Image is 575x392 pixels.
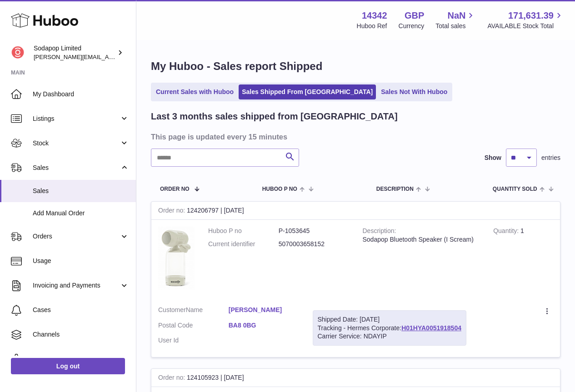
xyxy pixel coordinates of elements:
[318,315,461,324] div: Shipped Date: [DATE]
[33,164,120,172] span: Sales
[158,374,187,383] strong: Order no
[11,358,125,374] a: Log out
[399,22,425,30] div: Currency
[151,369,560,387] div: 124105923 | [DATE]
[435,10,476,30] a: NaN Total sales
[239,84,376,99] a: Sales Shipped From [GEOGRAPHIC_DATA]
[487,22,564,30] span: AVAILABLE Stock Total
[33,257,129,265] span: Usage
[279,240,349,248] dd: 5070003658152
[262,186,297,192] span: Huboo P no
[33,330,129,339] span: Channels
[33,209,129,218] span: Add Manual Order
[362,10,387,22] strong: 14342
[435,22,476,30] span: Total sales
[363,235,480,244] div: Sodapop Bluetooth Speaker (I Scream)
[405,10,424,22] strong: GBP
[401,324,461,332] a: H01HYA0051918504
[33,139,120,148] span: Stock
[160,186,190,192] span: Order No
[357,22,387,30] div: Huboo Ref
[151,202,560,220] div: 124206797 | [DATE]
[33,114,120,123] span: Listings
[485,154,501,162] label: Show
[493,227,520,237] strong: Quantity
[151,132,558,142] h3: This page is updated every 15 minutes
[33,90,129,99] span: My Dashboard
[34,53,182,60] span: [PERSON_NAME][EMAIL_ADDRESS][DOMAIN_NAME]
[33,187,129,195] span: Sales
[487,10,564,30] a: 171,631.39 AVAILABLE Stock Total
[541,154,560,162] span: entries
[158,306,186,313] span: Customer
[378,84,450,99] a: Sales Not With Huboo
[208,240,279,248] dt: Current identifier
[508,10,554,22] span: 171,631.39
[33,232,120,241] span: Orders
[229,306,299,314] a: [PERSON_NAME]
[447,10,465,22] span: NaN
[486,220,560,299] td: 1
[279,227,349,235] dd: P-1053645
[208,227,279,235] dt: Huboo P no
[158,207,187,216] strong: Order no
[34,44,115,61] div: Sodapop Limited
[376,186,414,192] span: Description
[158,227,195,290] img: 143421756564823.jpg
[158,321,229,332] dt: Postal Code
[33,281,120,290] span: Invoicing and Payments
[33,355,129,363] span: Settings
[151,59,560,74] h1: My Huboo - Sales report Shipped
[158,306,229,317] dt: Name
[313,310,466,346] div: Tracking - Hermes Corporate:
[158,336,229,345] dt: User Id
[318,332,461,341] div: Carrier Service: NDAYIP
[11,46,25,60] img: david@sodapop-audio.co.uk
[153,84,237,99] a: Current Sales with Huboo
[33,306,129,314] span: Cases
[363,227,396,237] strong: Description
[229,321,299,330] a: BA8 0BG
[493,186,537,192] span: Quantity Sold
[151,110,398,123] h2: Last 3 months sales shipped from [GEOGRAPHIC_DATA]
